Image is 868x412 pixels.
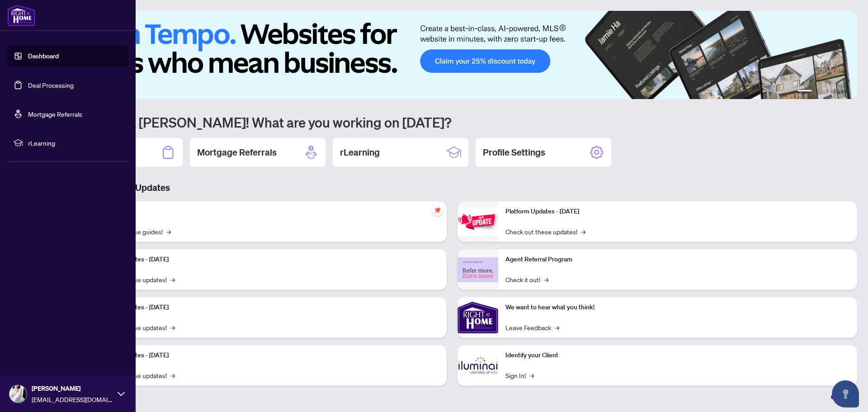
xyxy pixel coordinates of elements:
p: Platform Updates - [DATE] [95,303,439,313]
p: Agent Referral Program [505,255,850,265]
a: Deal Processing [28,81,74,89]
span: pushpin [432,205,443,216]
button: 1 [797,90,812,94]
img: We want to hear what you think! [458,297,498,338]
h3: Brokerage & Industry Updates [47,181,857,194]
span: rLearning [28,138,122,148]
h2: Profile Settings [483,146,545,159]
img: Platform Updates - June 23, 2025 [458,208,498,236]
a: Dashboard [28,52,59,60]
button: 2 [816,90,819,94]
p: Platform Updates - [DATE] [95,350,439,360]
p: Self-Help [95,207,439,217]
span: → [555,322,559,332]
span: → [544,275,548,284]
img: Identify your Client [458,345,498,386]
button: 6 [844,90,848,94]
span: → [170,275,175,284]
span: [EMAIL_ADDRESS][DOMAIN_NAME] [32,394,113,404]
span: → [166,227,171,237]
span: [PERSON_NAME] [32,384,113,393]
a: Sign In!→ [505,370,534,380]
p: We want to hear what you think! [505,303,850,313]
img: logo [7,5,35,26]
h2: Mortgage Referrals [197,146,277,159]
h2: rLearning [340,146,380,159]
span: → [170,322,175,332]
p: Identify your Client [505,350,850,360]
a: Check it out!→ [505,275,548,284]
p: Platform Updates - [DATE] [505,207,850,217]
button: Open asap [832,380,859,407]
img: Profile Icon [9,385,27,403]
a: Check out these updates!→ [505,227,585,237]
a: Leave Feedback→ [505,322,559,332]
button: 3 [823,90,826,94]
h1: Welcome back [PERSON_NAME]! What are you working on [DATE]? [47,114,857,131]
button: 5 [837,90,841,94]
img: Slide 0 [47,11,857,99]
span: → [581,227,585,237]
a: Mortgage Referrals [28,110,82,118]
img: Agent Referral Program [458,257,498,282]
button: 4 [830,90,834,94]
span: → [170,370,175,380]
span: → [529,370,534,380]
p: Platform Updates - [DATE] [95,255,439,265]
